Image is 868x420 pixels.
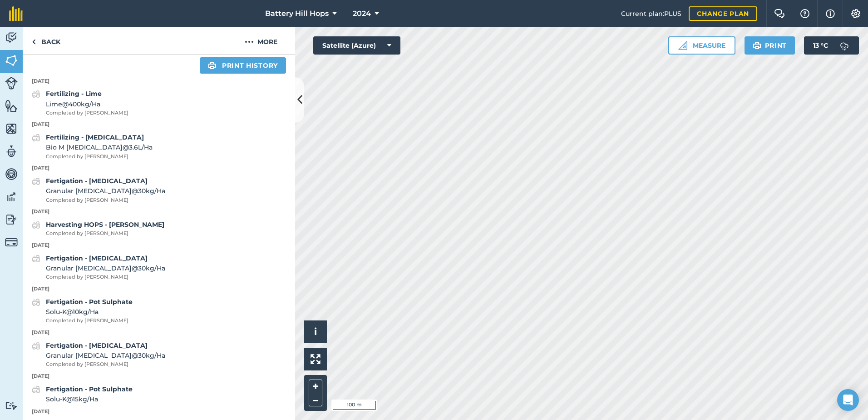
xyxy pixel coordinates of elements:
[32,297,133,325] a: Fertigation - Pot SulphateSolu-K@10kg/HaCompleted by [PERSON_NAME]
[850,9,861,18] img: A cog icon
[23,241,295,250] p: [DATE]
[774,9,785,18] img: Two speech bubbles overlapping with the left bubble in the forefront
[46,254,148,262] strong: Fertigation - [MEDICAL_DATA]
[46,153,153,161] span: Completed by [PERSON_NAME]
[32,253,165,281] a: Fertigation - [MEDICAL_DATA]Granular [MEDICAL_DATA]@30kg/HaCompleted by [PERSON_NAME]
[23,27,69,54] a: Back
[799,9,810,18] img: A question mark icon
[5,190,18,204] img: svg+xml;base64,PD94bWwgdmVyc2lvbj0iMS4wIiBlbmNvZGluZz0idXRmLTgiPz4KPCEtLSBHZW5lcmF0b3I6IEFkb2JlIE...
[32,89,40,100] img: svg+xml;base64,PD94bWwgdmVyc2lvbj0iMS4wIiBlbmNvZGluZz0idXRmLTgiPz4KPCEtLSBHZW5lcmF0b3I6IEFkb2JlIE...
[5,213,18,226] img: svg+xml;base64,PD94bWwgdmVyc2lvbj0iMS4wIiBlbmNvZGluZz0idXRmLTgiPz4KPCEtLSBHZW5lcmF0b3I6IEFkb2JlIE...
[23,329,295,337] p: [DATE]
[46,394,133,404] span: Solu-K @ 15 kg / Ha
[668,36,735,55] button: Measure
[804,36,859,55] button: 13 °C
[46,230,164,238] span: Completed by [PERSON_NAME]
[23,208,295,216] p: [DATE]
[245,36,254,47] img: svg+xml;base64,PHN2ZyB4bWxucz0iaHR0cDovL3d3dy53My5vcmcvMjAwMC9zdmciIHdpZHRoPSIyMCIgaGVpZ2h0PSIyNC...
[689,6,757,21] a: Change plan
[32,340,40,351] img: svg+xml;base64,PD94bWwgdmVyc2lvbj0iMS4wIiBlbmNvZGluZz0idXRmLTgiPz4KPCEtLSBHZW5lcmF0b3I6IEFkb2JlIE...
[5,145,18,158] img: svg+xml;base64,PD94bWwgdmVyc2lvbj0iMS4wIiBlbmNvZGluZz0idXRmLTgiPz4KPCEtLSBHZW5lcmF0b3I6IEFkb2JlIE...
[46,196,165,205] span: Completed by [PERSON_NAME]
[46,350,165,360] span: Granular [MEDICAL_DATA] @ 30 kg / Ha
[5,236,18,249] img: svg+xml;base64,PD94bWwgdmVyc2lvbj0iMS4wIiBlbmNvZGluZz0idXRmLTgiPz4KPCEtLSBHZW5lcmF0b3I6IEFkb2JlIE...
[32,220,40,230] img: svg+xml;base64,PD94bWwgdmVyc2lvbj0iMS4wIiBlbmNvZGluZz0idXRmLTgiPz4KPCEtLSBHZW5lcmF0b3I6IEFkb2JlIE...
[5,99,18,113] img: svg+xml;base64,PHN2ZyB4bWxucz0iaHR0cDovL3d3dy53My5vcmcvMjAwMC9zdmciIHdpZHRoPSI1NiIgaGVpZ2h0PSI2MC...
[311,354,321,364] img: Four arrows, one pointing top left, one top right, one bottom right and the last bottom left
[23,285,295,293] p: [DATE]
[32,384,133,405] a: Fertigation - Pot SulphateSolu-K@15kg/Ha
[46,307,133,317] span: Solu-K @ 10 kg / Ha
[46,90,102,98] strong: Fertilizing - Lime
[314,326,317,337] span: i
[5,31,18,45] img: svg+xml;base64,PD94bWwgdmVyc2lvbj0iMS4wIiBlbmNvZGluZz0idXRmLTgiPz4KPCEtLSBHZW5lcmF0b3I6IEFkb2JlIE...
[5,167,18,181] img: svg+xml;base64,PD94bWwgdmVyc2lvbj0iMS4wIiBlbmNvZGluZz0idXRmLTgiPz4KPCEtLSBHZW5lcmF0b3I6IEFkb2JlIE...
[5,77,18,90] img: svg+xml;base64,PD94bWwgdmVyc2lvbj0iMS4wIiBlbmNvZGluZz0idXRmLTgiPz4KPCEtLSBHZW5lcmF0b3I6IEFkb2JlIE...
[46,142,153,152] span: Bio M [MEDICAL_DATA] @ 3.6 L / Ha
[32,340,165,369] a: Fertigation - [MEDICAL_DATA]Granular [MEDICAL_DATA]@30kg/HaCompleted by [PERSON_NAME]
[313,36,400,55] button: Satellite (Azure)
[200,57,286,74] a: Print history
[46,341,148,350] strong: Fertigation - [MEDICAL_DATA]
[32,36,36,47] img: svg+xml;base64,PHN2ZyB4bWxucz0iaHR0cDovL3d3dy53My5vcmcvMjAwMC9zdmciIHdpZHRoPSI5IiBoZWlnaHQ9IjI0Ii...
[46,360,165,369] span: Completed by [PERSON_NAME]
[32,132,40,143] img: svg+xml;base64,PD94bWwgdmVyc2lvbj0iMS4wIiBlbmNvZGluZz0idXRmLTgiPz4KPCEtLSBHZW5lcmF0b3I6IEFkb2JlIE...
[23,120,295,129] p: [DATE]
[353,8,371,19] span: 2024
[32,384,40,395] img: svg+xml;base64,PD94bWwgdmVyc2lvbj0iMS4wIiBlbmNvZGluZz0idXRmLTgiPz4KPCEtLSBHZW5lcmF0b3I6IEFkb2JlIE...
[5,54,18,67] img: svg+xml;base64,PHN2ZyB4bWxucz0iaHR0cDovL3d3dy53My5vcmcvMjAwMC9zdmciIHdpZHRoPSI1NiIgaGVpZ2h0PSI2MC...
[23,408,295,416] p: [DATE]
[208,60,217,71] img: svg+xml;base64,PHN2ZyB4bWxucz0iaHR0cDovL3d3dy53My5vcmcvMjAwMC9zdmciIHdpZHRoPSIxOSIgaGVpZ2h0PSIyNC...
[46,263,165,273] span: Granular [MEDICAL_DATA] @ 30 kg / Ha
[32,89,128,117] a: Fertilizing - LimeLime@400kg/HaCompleted by [PERSON_NAME]
[304,320,327,343] button: i
[46,220,164,229] strong: Harvesting HOPS - [PERSON_NAME]
[32,253,40,264] img: svg+xml;base64,PD94bWwgdmVyc2lvbj0iMS4wIiBlbmNvZGluZz0idXRmLTgiPz4KPCEtLSBHZW5lcmF0b3I6IEFkb2JlIE...
[826,8,835,19] img: svg+xml;base64,PHN2ZyB4bWxucz0iaHR0cDovL3d3dy53My5vcmcvMjAwMC9zdmciIHdpZHRoPSIxNyIgaGVpZ2h0PSIxNy...
[621,9,681,19] span: Current plan : PLUS
[5,122,18,135] img: svg+xml;base64,PHN2ZyB4bWxucz0iaHR0cDovL3d3dy53My5vcmcvMjAwMC9zdmciIHdpZHRoPSI1NiIgaGVpZ2h0PSI2MC...
[265,8,329,19] span: Battery Hill Hops
[23,77,295,85] p: [DATE]
[23,372,295,380] p: [DATE]
[837,389,859,411] div: Open Intercom Messenger
[46,133,144,141] strong: Fertilizing - [MEDICAL_DATA]
[5,401,18,410] img: svg+xml;base64,PD94bWwgdmVyc2lvbj0iMS4wIiBlbmNvZGluZz0idXRmLTgiPz4KPCEtLSBHZW5lcmF0b3I6IEFkb2JlIE...
[32,220,164,238] a: Harvesting HOPS - [PERSON_NAME]Completed by [PERSON_NAME]
[46,273,165,281] span: Completed by [PERSON_NAME]
[309,393,322,406] button: –
[46,317,133,325] span: Completed by [PERSON_NAME]
[46,385,133,393] strong: Fertigation - Pot Sulphate
[23,164,295,172] p: [DATE]
[32,176,165,204] a: Fertigation - [MEDICAL_DATA]Granular [MEDICAL_DATA]@30kg/HaCompleted by [PERSON_NAME]
[835,36,853,55] img: svg+xml;base64,PD94bWwgdmVyc2lvbj0iMS4wIiBlbmNvZGluZz0idXRmLTgiPz4KPCEtLSBHZW5lcmF0b3I6IEFkb2JlIE...
[32,176,40,187] img: svg+xml;base64,PD94bWwgdmVyc2lvbj0iMS4wIiBlbmNvZGluZz0idXRmLTgiPz4KPCEtLSBHZW5lcmF0b3I6IEFkb2JlIE...
[745,36,795,55] button: Print
[32,132,153,160] a: Fertilizing - [MEDICAL_DATA]Bio M [MEDICAL_DATA]@3.6L/HaCompleted by [PERSON_NAME]
[32,297,40,308] img: svg+xml;base64,PD94bWwgdmVyc2lvbj0iMS4wIiBlbmNvZGluZz0idXRmLTgiPz4KPCEtLSBHZW5lcmF0b3I6IEFkb2JlIE...
[227,27,295,54] button: More
[46,186,165,196] span: Granular [MEDICAL_DATA] @ 30 kg / Ha
[813,36,828,55] span: 13 ° C
[46,177,148,185] strong: Fertigation - [MEDICAL_DATA]
[46,298,133,306] strong: Fertigation - Pot Sulphate
[46,109,128,117] span: Completed by [PERSON_NAME]
[309,380,322,393] button: +
[46,99,128,109] span: Lime @ 400 kg / Ha
[753,40,761,51] img: svg+xml;base64,PHN2ZyB4bWxucz0iaHR0cDovL3d3dy53My5vcmcvMjAwMC9zdmciIHdpZHRoPSIxOSIgaGVpZ2h0PSIyNC...
[678,41,687,50] img: Ruler icon
[9,6,23,21] img: fieldmargin Logo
